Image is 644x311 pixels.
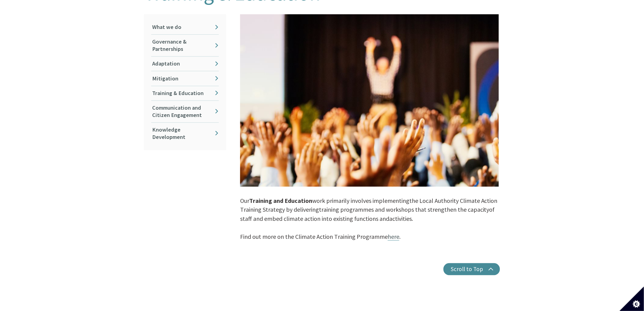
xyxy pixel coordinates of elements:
[388,233,399,241] a: here
[151,35,219,56] a: Governance & Partnerships
[151,71,219,86] a: Mitigation
[151,123,219,144] a: Knowledge Development
[312,197,409,204] span: work primarily involves implementing
[240,215,413,240] span: activities. Find out more on the Climate Action Training Programme .
[151,86,219,101] a: Training & Education
[443,263,500,275] button: Scroll to Top
[151,20,219,34] a: What we do
[249,197,312,204] span: Training and Education
[151,57,219,71] a: Adaptation
[240,101,499,204] span: Our
[620,287,644,311] button: Set cookie preferences
[240,206,495,222] span: of staff and embed climate action into existing functions and
[319,206,489,213] span: training programmes and workshops that strengthen the capacity
[151,101,219,122] a: Communication and Citizen Engagement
